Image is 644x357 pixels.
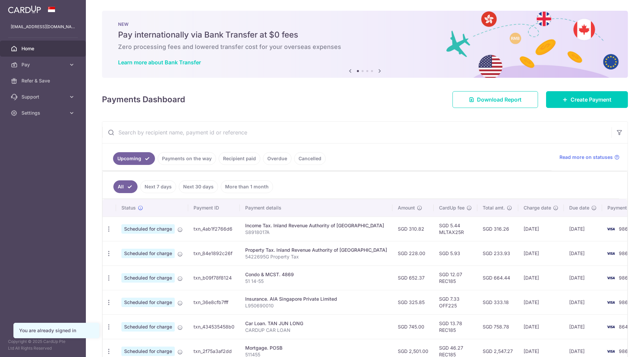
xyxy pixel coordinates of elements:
div: Mortgage. POSB [245,345,387,351]
span: Home [21,45,66,52]
td: SGD 652.37 [392,265,434,290]
span: Scheduled for charge [121,273,175,283]
td: SGD 5.93 [434,241,477,265]
th: Payment details [240,199,392,217]
span: 9862 [619,226,631,232]
a: Payments on the way [158,152,216,165]
span: Due date [569,204,589,211]
td: SGD 228.00 [392,241,434,265]
a: Download Report [452,91,538,108]
h4: Payments Dashboard [102,94,185,106]
td: [DATE] [564,241,602,265]
span: Charge date [524,204,551,211]
a: Cancelled [294,152,326,165]
span: Support [21,94,66,100]
div: You are already signed in [19,327,94,334]
p: S8918017A [245,229,387,236]
td: [DATE] [518,265,564,290]
td: [DATE] [518,241,564,265]
td: SGD 5.44 MLTAX25R [434,217,477,241]
td: SGD 13.78 REC185 [434,314,477,339]
div: Property Tax. Inland Revenue Authority of [GEOGRAPHIC_DATA] [245,247,387,253]
td: [DATE] [518,314,564,339]
span: Status [121,204,136,211]
span: Scheduled for charge [121,322,175,332]
td: txn_36e8cfb7fff [188,290,240,314]
a: Read more on statuses [559,154,620,161]
td: SGD 310.82 [392,217,434,241]
a: Overdue [263,152,291,165]
td: [DATE] [518,290,564,314]
td: SGD 333.18 [477,290,518,314]
h6: Zero processing fees and lowered transfer cost for your overseas expenses [118,43,612,51]
td: txn_434535458b0 [188,314,240,339]
td: txn_4ab1f2766d6 [188,217,240,241]
td: [DATE] [564,290,602,314]
span: Amount [398,204,415,211]
a: Next 30 days [179,180,218,193]
p: 5422695G Property Tax [245,253,387,260]
span: Scheduled for charge [121,347,175,356]
span: CardUp fee [439,204,465,211]
td: SGD 12.07 REC185 [434,265,477,290]
a: Upcoming [113,152,155,165]
span: Read more on statuses [559,154,613,161]
a: Learn more about Bank Transfer [118,59,201,66]
img: Bank transfer banner [102,11,628,78]
span: 9862 [619,299,631,305]
img: Bank Card [604,347,618,355]
p: NEW [118,21,612,27]
a: Next 7 days [140,180,176,193]
td: SGD 758.78 [477,314,518,339]
span: Settings [21,110,66,116]
td: SGD 7.33 OFF225 [434,290,477,314]
span: Pay [21,61,66,68]
span: Total amt. [483,204,505,211]
p: L950690010 [245,302,387,309]
th: Payment ID [188,199,240,217]
span: 9862 [619,348,631,354]
span: 9862 [619,275,631,281]
a: More than 1 month [221,180,273,193]
img: Bank Card [604,225,618,233]
span: Scheduled for charge [121,298,175,307]
a: Create Payment [546,91,628,108]
td: SGD 664.44 [477,265,518,290]
input: Search by recipient name, payment id or reference [102,122,611,143]
div: Car Loan. TAN JUN LONG [245,320,387,327]
div: Condo & MCST. 4869 [245,271,387,278]
img: Bank Card [604,249,618,257]
h5: Pay internationally via Bank Transfer at $0 fees [118,29,612,40]
td: [DATE] [564,314,602,339]
span: Refer & Save [21,77,66,84]
img: CardUp [8,5,41,13]
td: [DATE] [564,265,602,290]
td: SGD 325.85 [392,290,434,314]
span: Create Payment [571,96,611,104]
img: Bank Card [604,274,618,282]
span: Scheduled for charge [121,249,175,258]
td: SGD 745.00 [392,314,434,339]
a: Recipient paid [219,152,260,165]
p: CARDUP CAR LOAN [245,327,387,334]
td: txn_b09f78f8124 [188,265,240,290]
img: Bank Card [604,323,618,331]
span: Download Report [477,96,522,104]
div: Insurance. AIA Singapore Private Limited [245,296,387,302]
span: Scheduled for charge [121,224,175,234]
td: [DATE] [564,217,602,241]
a: All [113,180,138,193]
td: [DATE] [518,217,564,241]
p: [EMAIL_ADDRESS][DOMAIN_NAME] [11,23,75,30]
img: Bank Card [604,298,618,306]
span: 8643 [619,324,631,330]
div: Income Tax. Inland Revenue Authority of [GEOGRAPHIC_DATA] [245,222,387,229]
p: 51 14-55 [245,278,387,285]
span: 9862 [619,250,631,256]
td: txn_84e1892c26f [188,241,240,265]
td: SGD 233.93 [477,241,518,265]
td: SGD 316.26 [477,217,518,241]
